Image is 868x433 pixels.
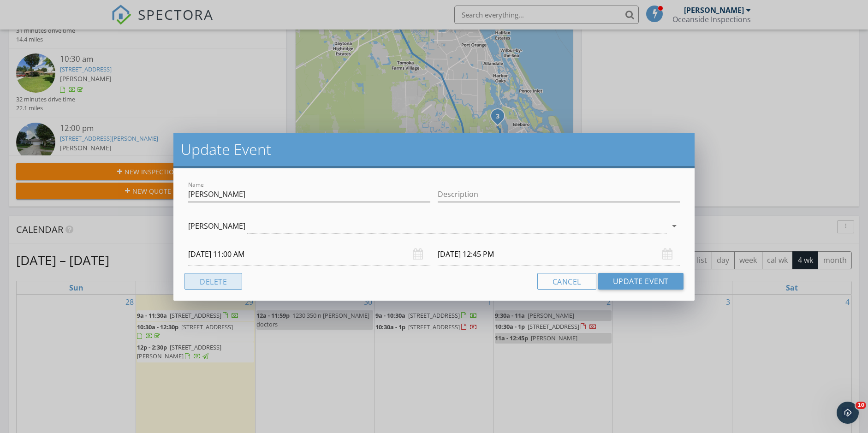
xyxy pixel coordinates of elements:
h2: Update Event [181,140,687,159]
iframe: Intercom live chat [837,402,859,424]
button: Update Event [598,273,684,290]
input: Select date [438,243,680,266]
span: 10 [856,402,866,409]
button: Cancel [537,273,596,290]
i: arrow_drop_down [669,220,680,231]
div: [PERSON_NAME] [188,222,245,230]
button: Delete [184,273,242,290]
input: Select date [188,243,430,266]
